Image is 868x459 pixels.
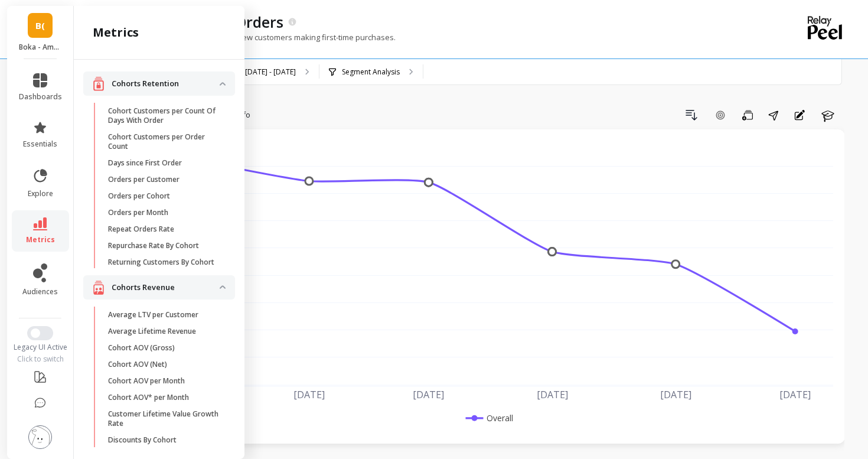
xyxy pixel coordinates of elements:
[108,241,199,250] p: Repurchase Rate By Cohort
[108,360,167,369] p: Cohort AOV (Net)
[28,189,53,198] span: explore
[108,175,180,184] p: Orders per Customer
[7,343,74,352] div: Legacy UI Active
[108,208,168,217] p: Orders per Month
[19,43,62,52] p: Boka - Amazon (Essor)
[112,282,220,294] p: Cohorts Revenue
[93,76,105,91] img: navigation item icon
[108,132,221,151] p: Cohort Customers per Order Count
[108,376,185,386] p: Cohort AOV per Month
[108,258,214,267] p: Returning Customers By Cohort
[28,425,52,449] img: profile picture
[220,82,226,86] img: down caret icon
[93,280,105,295] img: navigation item icon
[27,326,53,340] button: Switch to New UI
[23,139,57,149] span: essentials
[7,354,74,364] div: Click to switch
[220,285,226,289] img: down caret icon
[108,310,198,320] p: Average LTV per Customer
[108,191,170,201] p: Orders per Cohort
[22,287,58,297] span: audiences
[99,32,396,43] p: The number of orders placed by new customers making first-time purchases.
[93,24,139,41] h2: metrics
[108,106,221,125] p: Cohort Customers per Count Of Days With Order
[108,435,177,445] p: Discounts By Cohort
[108,224,174,234] p: Repeat Orders Rate
[108,327,196,336] p: Average Lifetime Revenue
[112,78,220,90] p: Cohorts Retention
[108,409,221,428] p: Customer Lifetime Value Growth Rate
[19,92,62,102] span: dashboards
[108,343,175,353] p: Cohort AOV (Gross)
[342,67,400,77] p: Segment Analysis
[35,19,45,32] span: B(
[26,235,55,245] span: metrics
[108,393,189,402] p: Cohort AOV* per Month
[108,158,182,168] p: Days since First Order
